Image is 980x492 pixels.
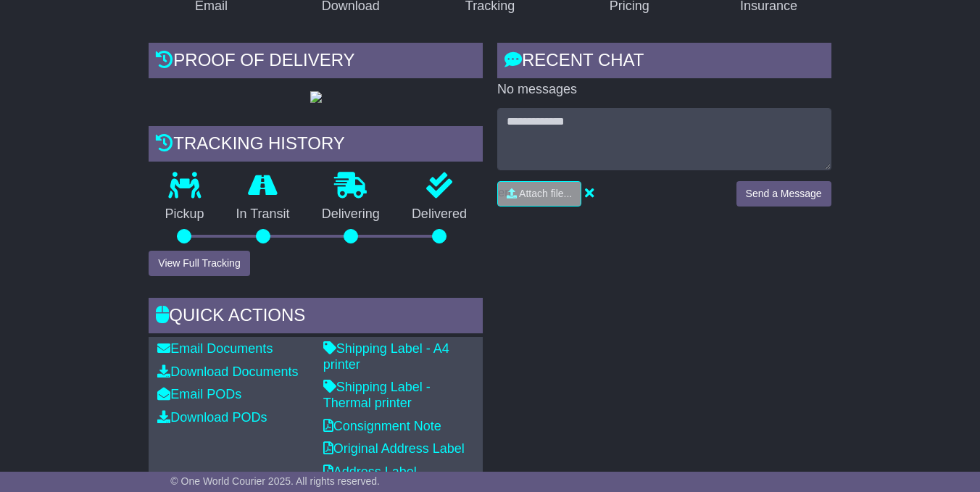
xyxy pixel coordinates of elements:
[497,43,831,82] div: RECENT CHAT
[149,298,483,337] div: Quick Actions
[323,441,465,456] a: Original Address Label
[157,410,267,425] a: Download PODs
[149,251,249,276] button: View Full Tracking
[149,126,483,165] div: Tracking history
[323,380,431,410] a: Shipping Label - Thermal printer
[157,341,273,356] a: Email Documents
[149,43,483,82] div: Proof of Delivery
[157,387,241,401] a: Email PODs
[323,419,441,433] a: Consignment Note
[497,82,831,98] p: No messages
[220,207,305,222] p: In Transit
[396,207,483,222] p: Delivered
[310,91,322,103] img: GetPodImage
[170,475,380,487] span: © One World Courier 2025. All rights reserved.
[736,181,831,207] button: Send a Message
[306,207,396,222] p: Delivering
[157,364,298,379] a: Download Documents
[323,341,449,372] a: Shipping Label - A4 printer
[149,207,220,222] p: Pickup
[323,464,417,479] a: Address Label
